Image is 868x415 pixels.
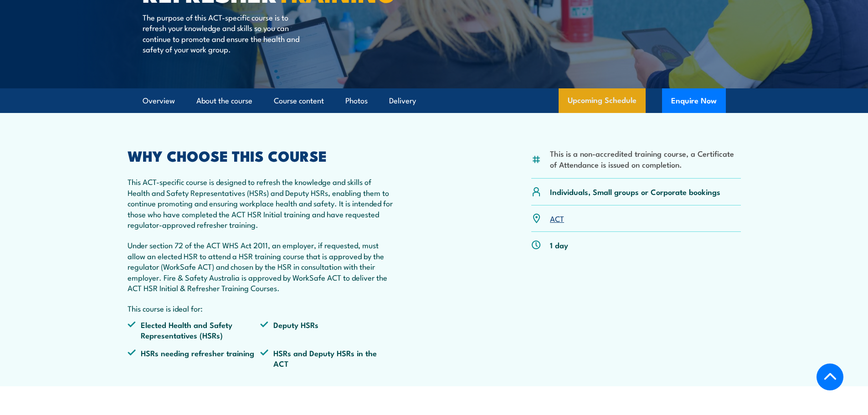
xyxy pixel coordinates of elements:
[550,213,564,224] a: ACT
[550,186,720,197] p: Individuals, Small groups or Corporate bookings
[196,89,252,113] a: About the course
[274,89,324,113] a: Course content
[260,348,393,369] li: HSRs and Deputy HSRs in the ACT
[128,348,261,369] li: HSRs needing refresher training
[559,88,646,113] a: Upcoming Schedule
[128,303,394,313] p: This course is ideal for:
[345,89,368,113] a: Photos
[128,319,261,341] li: Elected Health and Safety Representatives (HSRs)
[143,89,175,113] a: Overview
[128,176,394,230] p: This ACT-specific course is designed to refresh the knowledge and skills of Health and Safety Rep...
[128,149,394,162] h2: WHY CHOOSE THIS COURSE
[260,319,393,341] li: Deputy HSRs
[662,88,726,113] button: Enquire Now
[389,89,416,113] a: Delivery
[550,148,741,169] li: This is a non-accredited training course, a Certificate of Attendance is issued on completion.
[550,240,568,250] p: 1 day
[128,240,394,293] p: Under section 72 of the ACT WHS Act 2011, an employer, if requested, must allow an elected HSR to...
[143,12,309,55] p: The purpose of this ACT-specific course is to refresh your knowledge and skills so you can contin...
